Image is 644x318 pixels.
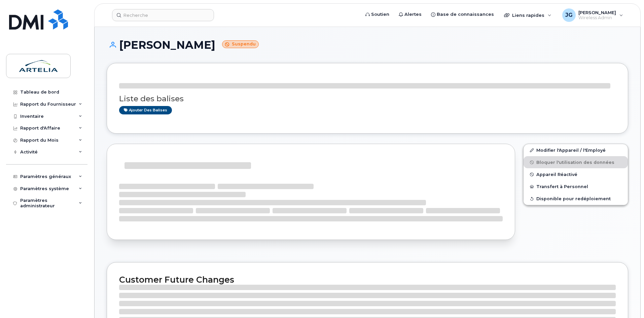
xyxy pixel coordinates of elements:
[119,106,172,114] a: Ajouter des balises
[524,168,628,180] button: Appareil Réactivé
[222,40,259,48] small: Suspendu
[536,196,611,201] span: Disponible pour redéploiement
[107,39,628,51] h1: [PERSON_NAME]
[536,172,577,177] span: Appareil Réactivé
[524,156,628,168] button: Bloquer l'utilisation des données
[119,95,616,103] h3: Liste des balises
[119,275,616,285] h2: Customer Future Changes
[524,144,628,156] a: Modifier l'Appareil / l'Employé
[524,180,628,192] button: Transfert à Personnel
[524,192,628,205] button: Disponible pour redéploiement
